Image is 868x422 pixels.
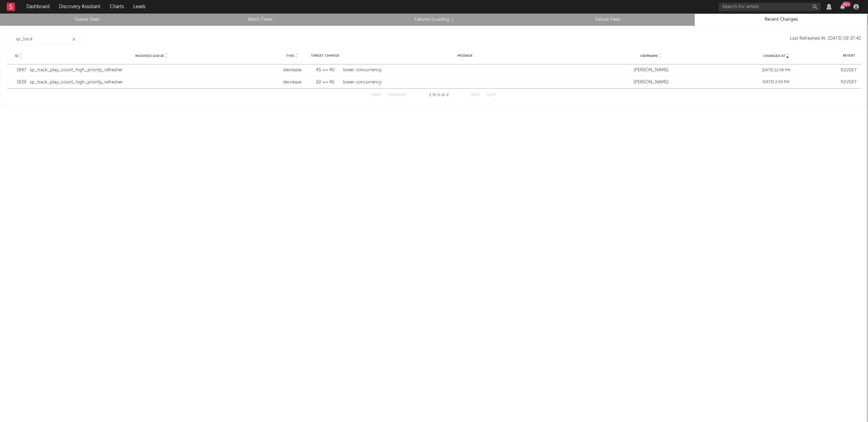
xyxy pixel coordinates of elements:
span: Type [286,54,294,58]
div: Target Change [311,53,340,58]
span: Changed At [763,54,785,58]
a: Batch Tasks [177,16,343,24]
div: 99 + [842,2,851,7]
input: Search... [12,35,80,44]
div: Message [343,53,587,58]
div: decrease [277,67,308,74]
div: [DATE] 12:08 PM [715,68,837,73]
button: Revert [841,68,857,73]
div: 1839 [11,79,26,86]
span: Modified Queue [135,54,164,58]
button: Last [487,93,496,97]
div: [PERSON_NAME] [590,67,712,74]
div: 1887 [11,67,26,74]
button: First [372,93,382,97]
div: [DATE] 2:09 PM [715,79,837,85]
div: sp_track_play_count_high_priority_refresher [30,67,274,74]
div: decrease [277,79,308,86]
div: Last Refreshed At: [DATE] 09:37:41 [80,35,861,44]
span: to [432,94,436,97]
button: Next [471,93,480,97]
div: lower concurrency [343,79,587,86]
input: Search for artists [719,3,821,11]
a: Failure Feed [525,16,691,24]
button: Previous [389,93,407,97]
a: Recent Changes [698,16,864,24]
div: [PERSON_NAME] [590,79,712,86]
div: 45 => 40 [311,67,340,74]
div: Revert [841,53,857,58]
div: 1 2 2 [420,91,457,99]
div: lower concurrency [343,67,587,74]
span: ID [15,54,18,58]
a: Queue Stats [4,16,170,24]
span: Username [640,54,658,58]
span: of [441,94,445,97]
button: 99+ [840,4,845,9]
a: Failures (Loading...) [351,16,517,24]
div: 50 => 45 [311,79,340,86]
div: sp_track_play_count_high_priority_refresher [30,79,274,86]
button: Revert [841,80,857,84]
